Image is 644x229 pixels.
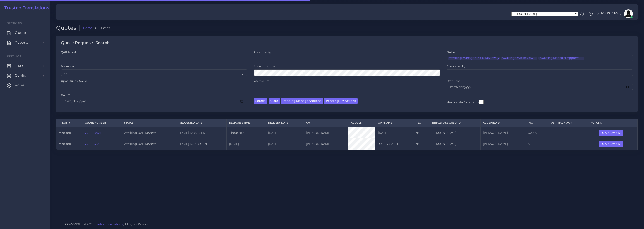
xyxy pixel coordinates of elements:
span: [PERSON_NAME] [596,12,621,15]
td: [PERSON_NAME] [480,138,526,150]
td: [PERSON_NAME] [303,127,348,138]
li: Awaiting QAR Review [501,57,537,60]
td: [DATE] 12:43:19 EDT [177,127,226,138]
a: QAR Review [599,142,627,146]
td: [PERSON_NAME] [429,138,480,150]
td: [DATE] [227,138,265,150]
th: Requested Date [177,119,226,127]
td: [DATE] [375,127,413,138]
th: Fast Track QAR [547,119,588,127]
a: Quotes [3,28,46,38]
span: Data [15,64,23,69]
span: Sections [7,21,22,25]
th: Opp Name [375,119,413,127]
label: Requested by [447,64,466,68]
label: Status [447,50,455,54]
label: Recurrent [61,64,75,68]
td: Awaiting QAR Review [121,138,177,150]
span: medium [59,142,71,146]
td: Awaiting QAR Review [121,127,177,138]
button: Clear [269,98,280,104]
th: Quote Number [82,119,121,127]
a: Data [3,61,46,71]
th: Account [348,119,375,127]
td: 50000 [526,127,547,138]
a: Reports [3,38,46,47]
th: AM [303,119,348,127]
span: COPYRIGHT © 2025 [65,222,152,227]
td: [PERSON_NAME] [480,127,526,138]
span: Config [15,73,26,78]
label: Resizable Columns [447,99,484,105]
td: [PERSON_NAME] [303,138,348,150]
td: 1 hour ago [227,127,265,138]
a: Trusted Translations [94,222,123,226]
th: Response Time [227,119,265,127]
td: No [413,138,429,150]
span: Settings [7,55,21,58]
a: Home [83,26,93,30]
span: Roles [15,83,24,88]
label: Date From [447,79,462,83]
label: Opportunity Name [61,79,87,83]
label: Accepted by [254,50,271,54]
th: Accepted by [480,119,526,127]
h4: Quote Requests Search [61,41,110,45]
th: Actions [588,119,637,127]
a: Config [3,71,46,80]
td: [DATE] [265,138,303,150]
label: Account Name [254,64,275,68]
td: No [413,127,429,138]
li: Awaiting Manager Initial Review [448,57,500,60]
li: Awaiting Manager Approval [538,57,584,60]
button: QAR Review [599,130,623,136]
td: 90021 OSARH [375,138,413,150]
th: WC [526,119,547,127]
button: Pending PM Actions [324,98,358,104]
th: Priority [56,119,82,127]
label: QAR Number [61,50,80,54]
th: REC [413,119,429,127]
td: 0 [526,138,547,150]
input: Resizable Columns [479,99,484,105]
td: [PERSON_NAME] [429,127,480,138]
th: Initially Assigned to [429,119,480,127]
td: [DATE] 16:16:49 EDT [177,138,226,150]
a: [PERSON_NAME]avatar [594,9,634,18]
img: avatar [624,9,633,18]
label: Wordcount [254,79,269,83]
span: Reports [15,40,29,45]
a: Roles [3,81,46,90]
a: QAR123851 [85,142,101,146]
th: Status [121,119,177,127]
span: Quotes [15,30,28,35]
button: QAR Review [599,141,623,147]
span: , All rights Reserved [123,222,152,227]
th: Delivery Date [265,119,303,127]
h2: Quotes [56,25,80,31]
button: Search [254,98,267,104]
li: Quotes [93,26,110,30]
a: Trusted Translations [1,5,49,11]
button: Pending Manager Actions [281,98,323,104]
label: Date To [61,93,72,97]
td: [DATE] [265,127,303,138]
span: medium [59,131,71,134]
a: QAR124421 [85,131,101,134]
a: QAR Review [599,131,627,134]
